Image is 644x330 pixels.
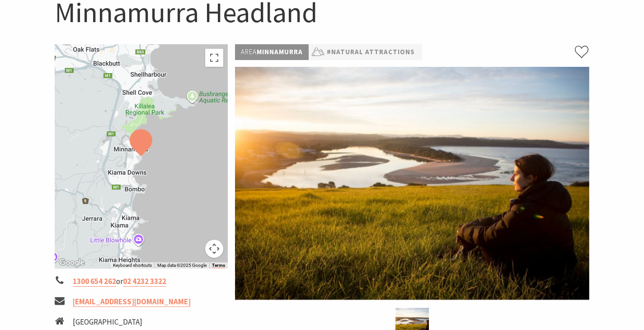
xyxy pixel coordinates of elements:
[205,49,223,67] button: Toggle fullscreen view
[55,275,228,288] li: or
[73,316,160,328] li: [GEOGRAPHIC_DATA]
[113,262,152,269] button: Keyboard shortcuts
[157,263,207,268] span: Map data ©2025 Google
[327,46,415,58] a: #Natural Attractions
[57,257,87,269] img: Google
[73,276,116,287] a: 1300 654 262
[235,44,309,60] p: Minnamurra
[235,67,589,300] img: Minnamurra Lookout
[212,263,225,268] a: Terms (opens in new tab)
[57,257,87,269] a: Click to see this area on Google Maps
[123,276,166,287] a: 02 4232 3322
[73,297,191,307] a: [EMAIL_ADDRESS][DOMAIN_NAME]
[205,240,223,258] button: Map camera controls
[241,47,257,56] span: Area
